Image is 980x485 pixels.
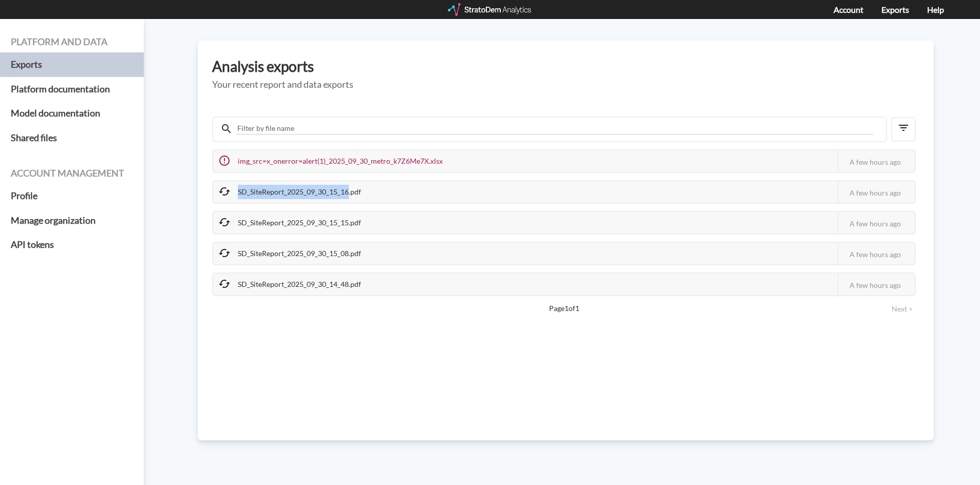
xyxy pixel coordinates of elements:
div: A few hours ago [838,243,915,266]
button: Next > [889,303,916,315]
h4: Account management [11,168,133,179]
div: SD_SiteReport_2025_09_30_15_16.pdf [213,181,368,203]
div: A few hours ago [838,212,915,235]
a: Account [834,5,863,14]
a: Manage organization [11,208,133,233]
div: A few hours ago [838,274,915,297]
div: A few hours ago [838,150,915,173]
div: SD_SiteReport_2025_09_30_15_08.pdf [213,243,368,264]
a: Platform documentation [11,77,133,102]
div: A few hours ago [838,181,915,204]
h4: Platform and data [11,37,133,47]
div: SD_SiteReport_2025_09_30_15_15.pdf [213,212,368,234]
span: Page 1 of 1 [248,303,880,314]
a: Shared files [11,126,133,150]
a: Exports [11,52,133,77]
a: Help [927,5,944,14]
h3: Analysis exports [212,59,919,74]
a: Exports [881,5,909,14]
a: API tokens [11,232,133,257]
a: Profile [11,184,133,208]
div: SD_SiteReport_2025_09_30_14_48.pdf [213,274,368,295]
div: img_src=x_onerror=alert(1)_2025_09_30_metro_k7Z6Me7X.xlsx [213,150,450,172]
a: Model documentation [11,101,133,126]
h5: Your recent report and data exports [212,80,919,90]
input: Filter by file name [236,123,873,134]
